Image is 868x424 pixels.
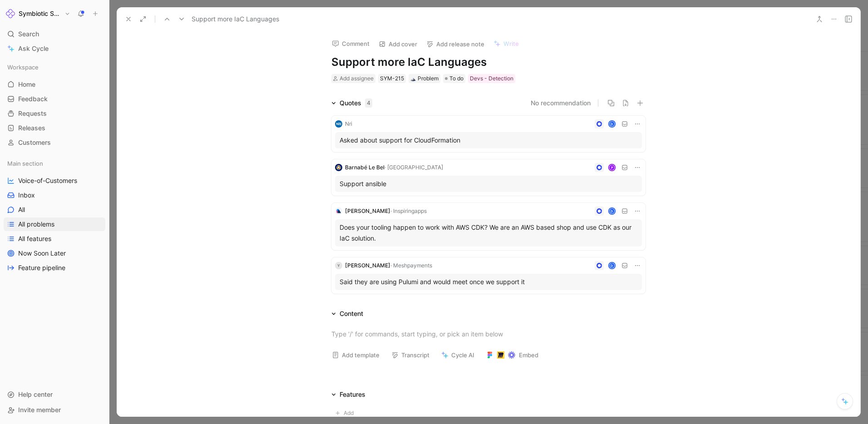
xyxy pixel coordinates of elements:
[328,349,384,361] button: Add template
[18,94,48,104] span: Feedback
[19,10,61,18] h1: Symbiotic Security
[18,249,66,258] span: Now Soon Later
[340,308,363,319] div: Content
[18,263,65,272] span: Feature pipeline
[409,74,440,83] div: 🗻Problem
[4,121,105,135] a: Releases
[340,75,374,82] span: Add assignee
[18,138,51,147] span: Customers
[18,80,35,89] span: Home
[6,9,15,18] img: Symbiotic Security
[437,349,478,361] button: Cycle AI
[18,123,45,133] span: Releases
[4,7,73,20] button: Symbiotic SecuritySymbiotic Security
[18,191,35,200] span: Inbox
[489,37,523,50] button: Write
[4,92,105,106] a: Feedback
[503,39,519,48] span: Write
[328,37,374,50] button: Comment
[365,99,372,108] div: 4
[390,262,432,269] span: · Meshpayments
[4,42,105,55] a: Ask Cycle
[340,222,637,244] div: Does your tooling happen to work with AWS CDK? We are an AWS based shop and use CDK as our IaC so...
[340,98,372,108] div: Quotes
[390,207,427,214] span: · Inspiringapps
[609,208,615,214] div: D
[18,220,54,229] span: All problems
[192,14,279,25] span: Support more IaC Languages
[331,407,360,419] button: Add
[18,205,25,214] span: All
[345,207,390,214] span: [PERSON_NAME]
[4,78,105,91] a: Home
[18,176,77,185] span: Voice-of-Customers
[340,276,637,287] div: Said they are using Pulumi and would meet once we support it
[340,178,637,189] div: Support ansible
[375,38,421,50] button: Add cover
[18,406,61,414] span: Invite member
[4,27,105,41] div: Search
[531,98,591,108] button: No recommendation
[410,76,416,81] img: 🗻
[7,159,43,168] span: Main section
[335,262,342,269] div: Y
[609,121,615,127] div: D
[4,388,105,401] div: Help center
[4,261,105,275] a: Feature pipeline
[380,74,404,83] div: SYM-215
[18,234,51,243] span: All features
[387,349,434,361] button: Transcript
[18,43,49,54] span: Ask Cycle
[4,107,105,120] a: Requests
[4,157,105,170] div: Main section
[7,63,39,72] span: Workspace
[4,174,105,187] a: Voice-of-Customers
[18,109,47,118] span: Requests
[4,60,105,74] div: Workspace
[4,188,105,202] a: Inbox
[422,38,488,50] button: Add release note
[340,389,365,400] div: Features
[345,164,385,171] span: Barnabé Le Bel
[482,349,542,361] button: Embed
[335,207,342,215] img: logo
[345,119,352,128] div: Nri
[328,308,367,319] div: Content
[18,29,39,39] span: Search
[470,74,513,83] div: Devs - Detection
[345,262,390,269] span: [PERSON_NAME]
[4,157,105,275] div: Main sectionVoice-of-CustomersInboxAllAll problemsAll featuresNow Soon LaterFeature pipeline
[410,74,439,83] div: Problem
[443,74,465,83] div: To do
[385,164,443,171] span: · [GEOGRAPHIC_DATA]
[344,409,356,418] span: Add
[340,135,637,146] div: Asked about support for CloudFormation
[335,164,342,171] img: logo
[4,136,105,149] a: Customers
[4,203,105,217] a: All
[328,389,369,400] div: Features
[4,247,105,260] a: Now Soon Later
[609,165,615,171] div: P
[609,263,615,269] div: D
[331,55,646,69] h1: Support more IaC Languages
[335,120,342,128] img: logo
[4,217,105,231] a: All problems
[328,98,376,108] div: Quotes4
[449,74,464,83] span: To do
[4,232,105,246] a: All features
[18,390,53,398] span: Help center
[4,403,105,417] div: Invite member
